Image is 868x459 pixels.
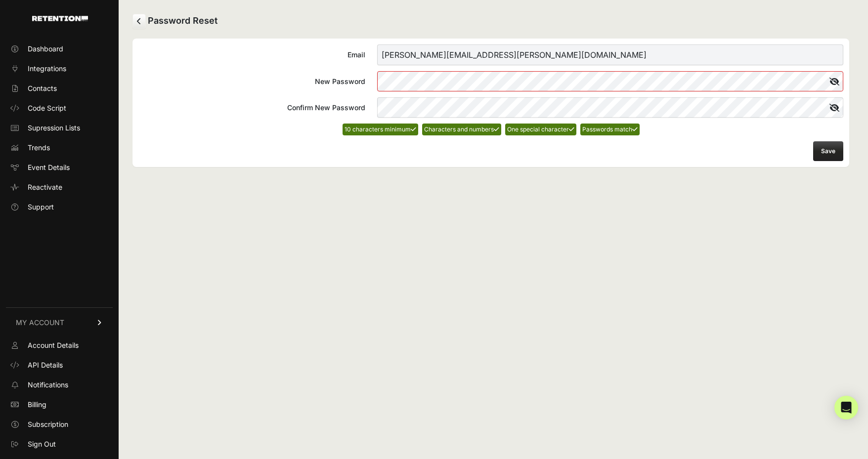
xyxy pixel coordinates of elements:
span: MY ACCOUNT [16,318,64,328]
a: Integrations [6,61,113,77]
span: Dashboard [28,44,63,54]
span: Code Script [28,103,66,113]
a: Subscription [6,417,113,432]
a: Contacts [6,81,113,96]
a: Notifications [6,377,113,393]
a: Dashboard [6,41,113,57]
a: Sign Out [6,436,113,452]
span: Account Details [28,340,79,350]
h2: Password Reset [132,14,849,29]
span: Event Details [28,163,70,172]
div: Confirm New Password [138,103,365,113]
span: Integrations [28,64,66,74]
button: Save [813,141,843,161]
a: Event Details [6,160,113,175]
input: Confirm New Password [377,97,843,118]
span: Contacts [28,83,57,93]
li: Passwords match [580,124,640,135]
a: Trends [6,140,113,156]
span: Billing [28,400,46,410]
a: API Details [6,357,113,373]
a: Account Details [6,337,113,353]
input: Email [377,44,843,65]
span: Sign Out [28,439,56,449]
span: Subscription [28,419,68,429]
span: API Details [28,360,63,370]
li: Characters and numbers [422,124,501,135]
a: Supression Lists [6,120,113,136]
a: Billing [6,397,113,413]
img: Retention.com [32,16,88,21]
div: New Password [138,77,365,86]
div: Open Intercom Messenger [834,396,858,419]
div: Email [138,50,365,60]
a: Support [6,199,113,215]
a: Reactivate [6,179,113,195]
li: One special character [505,124,576,135]
input: New Password [377,71,843,91]
span: Reactivate [28,182,62,192]
span: Notifications [28,380,68,390]
span: Trends [28,143,50,153]
span: Support [28,202,54,212]
a: Code Script [6,100,113,116]
li: 10 characters minimum [343,124,418,135]
span: Supression Lists [28,123,80,133]
a: MY ACCOUNT [6,307,113,337]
